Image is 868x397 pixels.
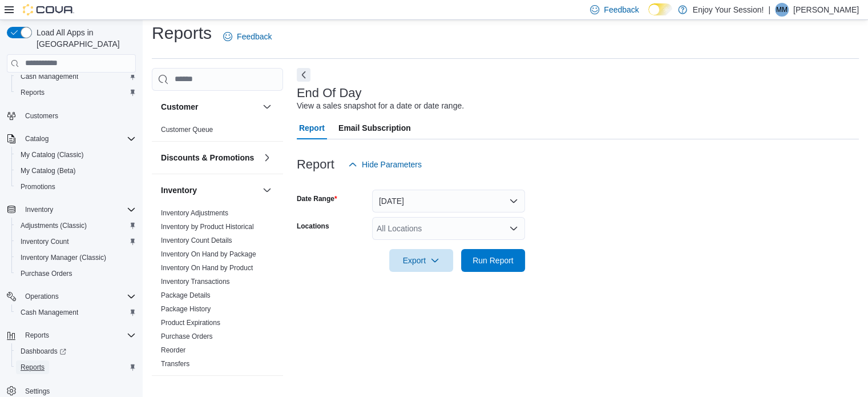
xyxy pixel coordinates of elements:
[16,219,91,232] a: Adjustments (Classic)
[16,70,136,83] span: Cash Management
[16,267,77,280] a: Purchase Orders
[768,3,770,17] p: |
[21,88,45,97] span: Reports
[372,190,525,212] button: [DATE]
[344,153,426,176] button: Hide Parameters
[16,360,49,374] a: Reports
[25,331,49,340] span: Reports
[16,86,136,99] span: Reports
[21,363,45,372] span: Reports
[297,194,337,203] label: Date Range
[161,236,232,245] span: Inventory Count Details
[260,151,274,165] button: Discounts & Promotions
[775,3,789,17] div: Meghan Monk
[2,131,140,147] button: Catalog
[11,250,140,266] button: Inventory Manager (Classic)
[338,117,411,139] span: Email Subscription
[161,264,253,272] a: Inventory On Hand by Product
[11,359,140,375] button: Reports
[237,31,272,42] span: Feedback
[21,72,78,81] span: Cash Management
[161,185,258,196] button: Inventory
[25,292,59,301] span: Operations
[21,182,55,191] span: Promotions
[16,148,136,162] span: My Catalog (Classic)
[473,255,514,266] span: Run Report
[21,132,53,146] button: Catalog
[21,308,78,317] span: Cash Management
[16,344,71,358] a: Dashboards
[2,107,140,124] button: Customers
[362,159,422,170] span: Hide Parameters
[152,22,212,45] h1: Reports
[161,332,213,341] span: Purchase Orders
[161,346,185,354] a: Reorder
[2,327,140,343] button: Reports
[161,318,220,327] span: Product Expirations
[161,250,256,258] a: Inventory On Hand by Package
[16,164,80,178] a: My Catalog (Beta)
[161,277,230,286] span: Inventory Transactions
[25,111,58,121] span: Customers
[260,100,274,114] button: Customer
[21,203,58,216] button: Inventory
[161,209,228,217] a: Inventory Adjustments
[161,250,256,259] span: Inventory On Hand by Package
[16,235,74,248] a: Inventory Count
[161,223,254,231] a: Inventory by Product Historical
[461,249,525,272] button: Run Report
[161,263,253,272] span: Inventory On Hand by Product
[161,222,254,231] span: Inventory by Product Historical
[16,344,136,358] span: Dashboards
[776,3,788,17] span: MM
[16,219,136,232] span: Adjustments (Classic)
[16,148,88,162] a: My Catalog (Classic)
[161,359,189,368] span: Transfers
[297,222,329,231] label: Locations
[2,288,140,304] button: Operations
[21,328,54,342] button: Reports
[21,109,63,123] a: Customers
[21,132,136,146] span: Catalog
[21,253,106,262] span: Inventory Manager (Classic)
[161,305,211,313] a: Package History
[260,183,274,197] button: Inventory
[21,347,66,356] span: Dashboards
[11,218,140,234] button: Adjustments (Classic)
[648,15,649,16] span: Dark Mode
[299,117,325,139] span: Report
[23,4,74,15] img: Cova
[161,360,189,368] a: Transfers
[16,251,111,264] a: Inventory Manager (Classic)
[16,267,136,280] span: Purchase Orders
[21,203,136,216] span: Inventory
[161,185,197,196] h3: Inventory
[11,343,140,359] a: Dashboards
[25,205,53,214] span: Inventory
[21,221,87,230] span: Adjustments (Classic)
[21,109,136,123] span: Customers
[161,125,213,134] span: Customer Queue
[32,27,136,50] span: Load All Apps in [GEOGRAPHIC_DATA]
[161,304,211,314] span: Package History
[161,236,232,244] a: Inventory Count Details
[389,249,453,272] button: Export
[152,206,283,375] div: Inventory
[161,332,213,340] a: Purchase Orders
[11,304,140,320] button: Cash Management
[219,25,276,48] a: Feedback
[11,85,140,101] button: Reports
[161,278,230,286] a: Inventory Transactions
[604,4,639,15] span: Feedback
[297,100,464,112] div: View a sales snapshot for a date or date range.
[161,101,258,113] button: Customer
[11,266,140,282] button: Purchase Orders
[152,123,283,141] div: Customer
[648,3,672,15] input: Dark Mode
[21,150,84,159] span: My Catalog (Classic)
[16,306,136,319] span: Cash Management
[25,387,50,396] span: Settings
[161,152,258,163] button: Discounts & Promotions
[297,158,334,171] h3: Report
[11,179,140,195] button: Promotions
